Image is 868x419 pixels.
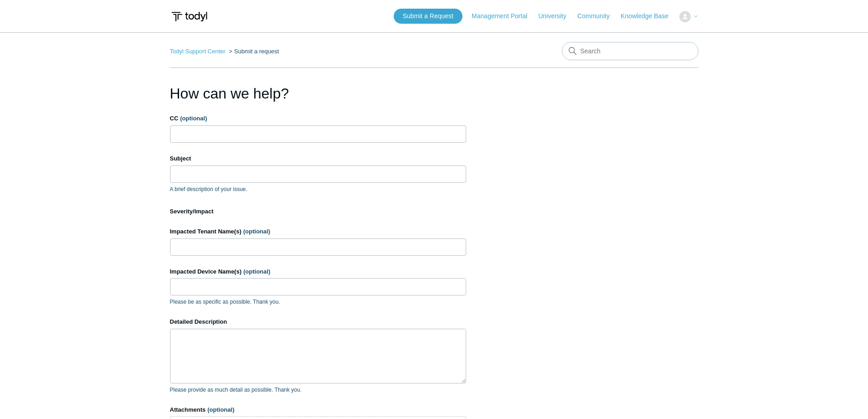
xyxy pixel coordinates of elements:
[207,406,234,413] span: (optional)
[170,227,466,236] label: Impacted Tenant Name(s)
[170,114,466,123] label: CC
[170,317,466,326] label: Detailed Description
[170,48,226,55] a: Todyl Support Center
[170,298,466,306] p: Please be as specific as possible. Thank you.
[170,405,466,414] label: Attachments
[562,42,699,60] input: Search
[538,11,575,21] a: University
[170,207,466,216] label: Severity/Impact
[394,9,462,24] a: Submit a Request
[170,48,227,55] li: Todyl Support Center
[243,268,270,275] span: (optional)
[621,11,678,21] a: Knowledge Base
[170,386,466,394] p: Please provide as much detail as possible. Thank you.
[170,83,466,104] h1: How can we help?
[170,8,209,25] img: Todyl Support Center Help Center home page
[170,154,466,163] label: Subject
[170,267,466,276] label: Impacted Device Name(s)
[243,228,270,235] span: (optional)
[180,115,207,122] span: (optional)
[227,48,279,55] li: Submit a request
[472,11,536,21] a: Management Portal
[577,11,619,21] a: Community
[170,185,466,193] p: A brief description of your issue.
